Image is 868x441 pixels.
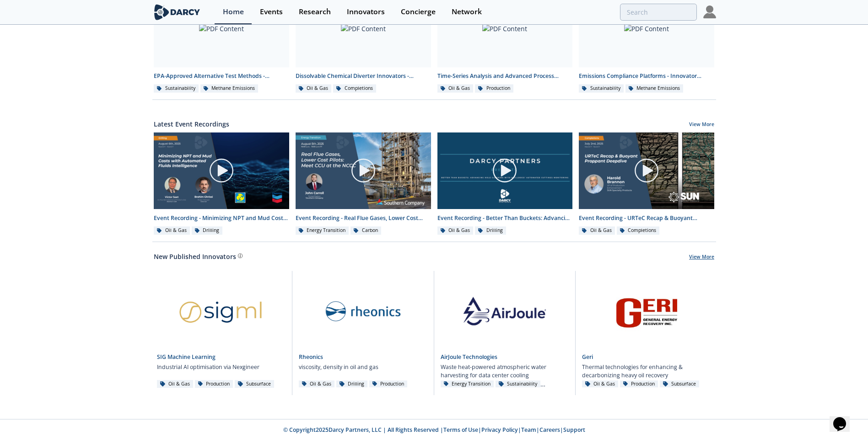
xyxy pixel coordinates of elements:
div: Network [452,8,482,16]
div: Oil & Gas [296,84,332,93]
a: Careers [539,426,560,434]
img: Profile [703,6,716,18]
img: Video Content [154,132,289,209]
div: Event Recording - Better Than Buckets: Advancing Hole Cleaning with DrillDocs’ Automated Cuttings... [437,214,573,222]
div: Completions [333,84,376,93]
a: Video Content Event Recording - Better Than Buckets: Advancing Hole Cleaning with DrillDocs’ Auto... [434,132,576,235]
div: Methane Emissions [625,84,684,93]
div: Event Recording - Real Flue Gases, Lower Cost Pilots: Meet CCU at the NCCC [296,214,431,222]
img: play-chapters-gray.svg [634,158,659,183]
img: play-chapters-gray.svg [492,158,518,183]
div: Sustainability [154,84,199,93]
div: Production [369,380,408,388]
img: information.svg [238,254,243,259]
img: Video Content [437,132,573,209]
div: Sustainability [579,84,624,93]
p: viscosity, density in oil and gas [299,363,378,371]
div: Oil & Gas [437,84,474,93]
img: play-chapters-gray.svg [209,158,234,183]
div: Oil & Gas [579,226,615,235]
a: Latest Event Recordings [154,119,229,129]
a: View More [689,254,714,262]
div: Time-Series Analysis and Advanced Process Control - Innovator Landscape [437,72,573,80]
div: Energy Transition [296,226,349,235]
div: Drilling [192,226,223,235]
img: logo-wide.svg [152,4,202,20]
a: Support [563,426,585,434]
div: Carbon [350,226,381,235]
div: Sustainability [496,380,540,388]
a: Video Content Event Recording - Minimizing NPT and Mud Costs with Automated Fluids Intelligence O... [151,132,292,235]
div: Drilling [475,226,506,235]
a: View More [689,121,714,129]
a: Geri [582,353,593,361]
div: Production [195,380,233,388]
a: Terms of Use [443,426,478,434]
div: Oil & Gas [582,380,618,388]
div: Event Recording - Minimizing NPT and Mud Costs with Automated Fluids Intelligence [154,214,289,222]
div: Innovators [347,8,385,16]
div: Subsurface [235,380,274,388]
input: Advanced Search [620,4,697,21]
div: Methane Emissions [200,84,259,93]
div: Completions [617,226,660,235]
div: Events [260,8,283,16]
div: Oil & Gas [157,380,193,388]
div: EPA-Approved Alternative Test Methods - Innovator Comparison [154,72,289,80]
a: Privacy Policy [481,426,518,434]
div: Oil & Gas [299,380,335,388]
div: Production [475,84,513,93]
iframe: chat widget [830,404,859,432]
p: Thermal technologies for enhancing & decarbonizing heavy oil recovery [582,363,711,380]
a: Rheonics [299,353,323,361]
a: SIG Machine Learning [157,353,216,361]
p: Industrial AI optimisation via Nexgineer [157,363,259,371]
div: Drilling [336,380,367,388]
div: Event Recording - URTeC Recap & Buoyant Proppant Deepdive [579,214,714,222]
div: Oil & Gas [437,226,474,235]
p: © Copyright 2025 Darcy Partners, LLC | All Rights Reserved | | | | | [96,426,773,434]
div: Home [223,8,244,16]
div: Oil & Gas [154,226,190,235]
p: Waste heat-powered atmospheric water harvesting for data center cooling [441,363,569,380]
a: AirJoule Technologies [441,353,497,361]
div: Emissions Compliance Platforms - Innovator Comparison [579,72,714,80]
img: Video Content [296,132,431,209]
img: Video Content [579,132,714,209]
div: Subsurface [660,380,699,388]
a: New Published Innovators [154,252,236,261]
a: Team [521,426,536,434]
div: Dissolvable Chemical Diverter Innovators - Innovator Landscape [296,72,431,80]
div: Energy Transition [441,380,494,388]
div: Research [299,8,331,16]
div: Concierge [401,8,436,16]
a: Video Content Event Recording - URTeC Recap & Buoyant Proppant Deepdive Oil & Gas Completions [576,132,717,235]
div: Production [620,380,658,388]
img: play-chapters-gray.svg [350,158,376,183]
a: Video Content Event Recording - Real Flue Gases, Lower Cost Pilots: Meet CCU at the NCCC Energy T... [292,132,434,235]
